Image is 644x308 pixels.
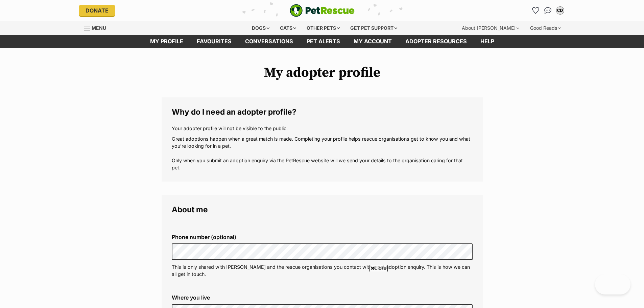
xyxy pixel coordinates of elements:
a: Favourites [190,35,238,48]
legend: About me [172,205,473,214]
a: conversations [238,35,300,48]
h1: My adopter profile [162,65,483,80]
div: Get pet support [345,21,402,35]
a: Menu [84,21,111,33]
ul: Account quick links [530,5,566,16]
a: Donate [79,5,115,16]
a: Pet alerts [300,35,347,48]
label: Phone number (optional) [172,234,473,240]
span: Menu [92,25,106,31]
button: My account [555,5,566,16]
a: My account [347,35,399,48]
div: About [PERSON_NAME] [457,21,524,35]
span: Close [369,265,388,271]
img: chat-41dd97257d64d25036548639549fe6c8038ab92f7586957e7f3b1b290dea8141.svg [544,7,551,14]
fieldset: Why do I need an adopter profile? [162,97,483,182]
a: My profile [143,35,190,48]
p: Great adoptions happen when a great match is made. Completing your profile helps rescue organisat... [172,135,473,171]
p: This is only shared with [PERSON_NAME] and the rescue organisations you contact with a pet adopti... [172,263,473,278]
div: Cats [275,21,301,35]
div: Dogs [247,21,274,35]
iframe: Help Scout Beacon - Open [595,274,630,294]
div: Good Reads [525,21,566,35]
a: Adopter resources [399,35,474,48]
a: Conversations [543,5,553,16]
a: Help [474,35,501,48]
a: Favourites [530,5,541,16]
a: PetRescue [290,4,355,17]
div: CD [557,7,564,14]
p: Your adopter profile will not be visible to the public. [172,125,473,132]
iframe: Advertisement [158,274,486,305]
legend: Why do I need an adopter profile? [172,108,473,116]
img: logo-e224e6f780fb5917bec1dbf3a21bbac754714ae5b6737aabdf751b685950b380.svg [290,4,355,17]
div: Other pets [302,21,344,35]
